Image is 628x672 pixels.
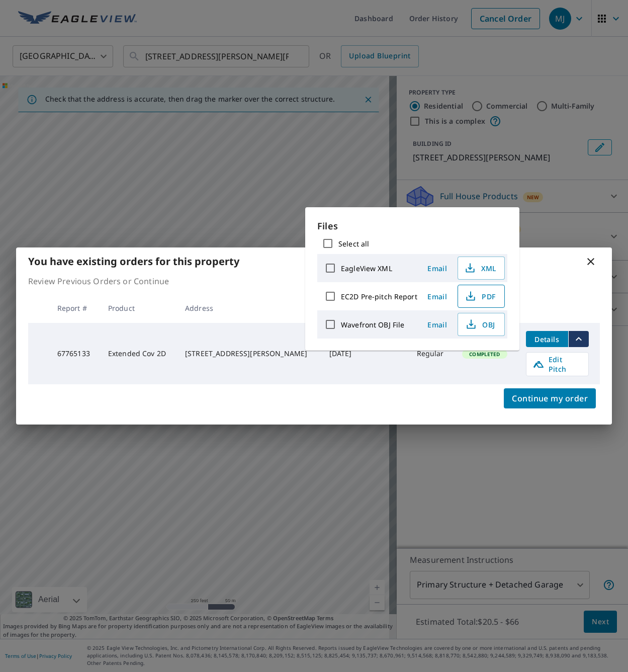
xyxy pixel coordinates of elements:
[341,292,417,301] label: EC2D Pre-pitch Report
[568,331,589,347] button: filesDropdownBtn-67765133
[526,331,568,347] button: detailsBtn-67765133
[28,275,600,287] p: Review Previous Orders or Continue
[532,334,562,344] span: Details
[100,323,177,384] td: Extended Cov 2D
[321,323,362,384] td: [DATE]
[532,355,582,374] span: Edit Pitch
[341,320,404,329] label: Wavefront OBJ File
[421,317,454,332] button: Email
[409,323,455,384] td: Regular
[458,257,505,280] button: XML
[49,293,100,323] th: Report #
[49,323,100,384] td: 67765133
[185,349,313,359] div: [STREET_ADDRESS][PERSON_NAME]
[464,290,496,302] span: PDF
[458,285,505,308] button: PDF
[526,352,589,376] a: Edit Pitch
[100,293,177,323] th: Product
[317,219,507,233] p: Files
[338,239,369,248] label: Select all
[425,292,450,301] span: Email
[458,313,505,336] button: OBJ
[177,293,321,323] th: Address
[463,351,506,358] span: Completed
[28,255,239,268] b: You have existing orders for this property
[504,388,596,408] button: Continue my order
[464,318,496,330] span: OBJ
[464,262,496,274] span: XML
[425,264,450,273] span: Email
[425,320,450,329] span: Email
[512,391,588,405] span: Continue my order
[421,261,454,276] button: Email
[421,289,454,304] button: Email
[341,264,392,273] label: EagleView XML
